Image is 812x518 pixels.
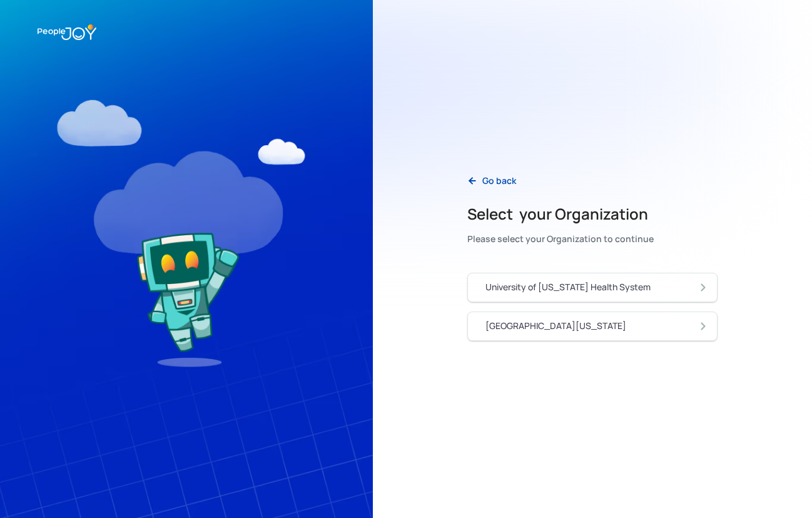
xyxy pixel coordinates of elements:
[467,204,654,224] h2: Select your Organization
[482,175,516,187] div: Go back
[467,230,654,248] div: Please select your Organization to continue
[485,281,651,293] div: University of [US_STATE] Health System
[467,312,718,341] a: [GEOGRAPHIC_DATA][US_STATE]
[485,320,626,332] div: [GEOGRAPHIC_DATA][US_STATE]
[467,273,718,302] a: University of [US_STATE] Health System
[457,168,526,194] a: Go back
